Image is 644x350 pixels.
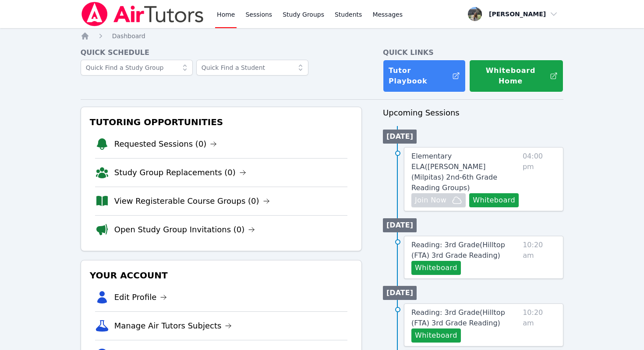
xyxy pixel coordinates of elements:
nav: Breadcrumb [81,32,564,40]
h3: Your Account [88,267,354,283]
li: [DATE] [383,130,417,144]
a: Open Study Group Invitations (0) [114,224,255,236]
span: 10:20 am [523,307,556,343]
button: Join Now [411,193,466,207]
a: Dashboard [112,32,145,40]
li: [DATE] [383,286,417,300]
button: Whiteboard [469,193,519,207]
button: Whiteboard [411,328,461,343]
span: Messages [372,10,403,19]
a: Manage Air Tutors Subjects [114,320,232,332]
a: Reading: 3rd Grade(Hilltop (FTA) 3rd Grade Reading) [411,307,519,328]
input: Quick Find a Student [196,60,308,76]
h3: Tutoring Opportunities [88,114,354,130]
h4: Quick Schedule [81,47,362,58]
h3: Upcoming Sessions [383,107,563,119]
span: Elementary ELA ( [PERSON_NAME] (Milpitas) 2nd-6th Grade Reading Groups ) [411,152,497,192]
span: Reading: 3rd Grade ( Hilltop (FTA) 3rd Grade Reading ) [411,241,505,260]
a: View Registerable Course Groups (0) [114,195,270,207]
span: 10:20 am [523,240,556,275]
span: Dashboard [112,32,145,40]
button: Whiteboard [411,261,461,275]
span: Reading: 3rd Grade ( Hilltop (FTA) 3rd Grade Reading ) [411,308,505,327]
input: Quick Find a Study Group [81,60,193,76]
span: Join Now [415,195,446,206]
a: Edit Profile [114,291,167,303]
button: Whiteboard Home [469,60,563,92]
a: Study Group Replacements (0) [114,166,246,179]
li: [DATE] [383,218,417,232]
a: Tutor Playbook [383,60,466,92]
img: Air Tutors [81,2,205,26]
h4: Quick Links [383,47,563,58]
a: Requested Sessions (0) [114,138,217,150]
a: Reading: 3rd Grade(Hilltop (FTA) 3rd Grade Reading) [411,240,519,261]
span: 04:00 pm [523,151,556,207]
a: Elementary ELA([PERSON_NAME] (Milpitas) 2nd-6th Grade Reading Groups) [411,151,519,193]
